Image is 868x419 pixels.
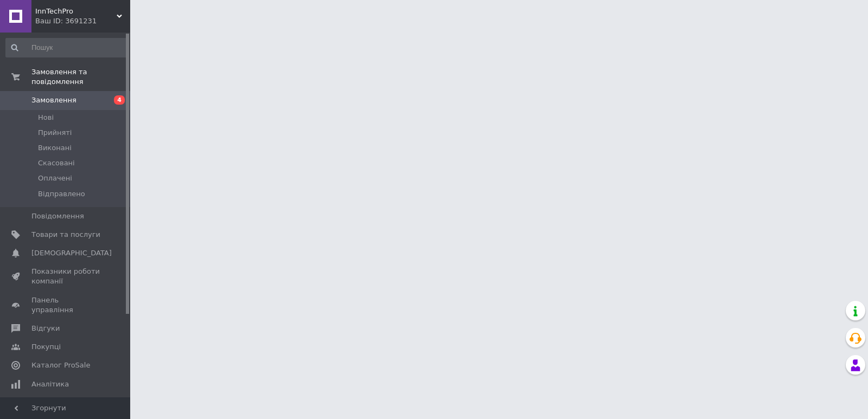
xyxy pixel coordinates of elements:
[31,267,100,286] span: Показники роботи компанії
[35,7,117,16] span: InnTechPro
[31,248,112,258] span: [DEMOGRAPHIC_DATA]
[38,143,72,153] span: Виконані
[38,113,54,123] span: Нові
[31,360,90,370] span: Каталог ProSale
[31,295,100,315] span: Панель управління
[31,230,100,240] span: Товари та послуги
[31,342,61,352] span: Покупці
[31,379,69,389] span: Аналітика
[38,128,72,138] span: Прийняті
[38,189,85,199] span: Відправлено
[31,211,84,221] span: Повідомлення
[31,95,76,105] span: Замовлення
[31,67,130,87] span: Замовлення та повідомлення
[31,324,60,333] span: Відгуки
[5,38,128,57] input: Пошук
[114,95,125,105] span: 4
[35,16,130,26] div: Ваш ID: 3691231
[38,173,72,183] span: Оплачені
[38,158,75,168] span: Скасовані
